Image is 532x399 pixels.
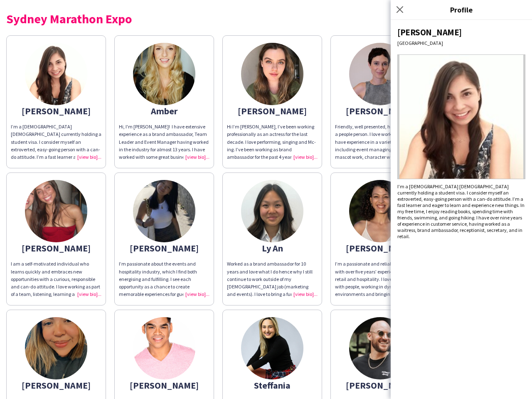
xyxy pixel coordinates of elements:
[11,260,101,298] div: I am a self-motivated individual who learns quickly and embraces new opportunities with a curious...
[227,244,318,252] div: Ly An
[349,317,411,379] img: thumb-6811dc8828361.jpeg
[11,382,101,389] div: [PERSON_NAME]
[335,107,426,115] div: [PERSON_NAME]
[241,317,303,379] img: thumb-1ff54ddf-8aa4-42fe-b35b-bf685c974975.jpg
[227,107,318,115] div: [PERSON_NAME]
[335,260,426,298] div: I’m a passionate and reliable team player with over five years’ experience in events, retail and ...
[119,244,209,252] div: [PERSON_NAME]
[391,4,532,15] h3: Profile
[133,180,195,242] img: thumb-6836733d396a8.jpg
[119,107,209,115] div: Amber
[397,54,525,179] img: Crew avatar or photo
[133,43,195,105] img: thumb-5e5f8fbd80aa5.jpg
[227,382,318,389] div: Steffania
[6,12,526,25] div: Sydney Marathon Expo
[397,27,525,38] div: [PERSON_NAME]
[335,382,426,389] div: [PERSON_NAME]
[349,180,411,242] img: thumb-682db2aa38ef2.jpg
[227,123,318,161] div: Hi I’m [PERSON_NAME], I’ve been working professionally as an actress for the last decade. I love ...
[11,123,101,161] div: I’m a [DEMOGRAPHIC_DATA] [DEMOGRAPHIC_DATA] currently holding a student visa. I consider myself a...
[11,107,101,115] div: [PERSON_NAME]
[25,180,87,242] img: thumb-687db38ddccb4.png
[119,123,209,175] span: Hi, I'm [PERSON_NAME]! I have extensive experience as a brand ambassador, Team Leader and Event M...
[119,260,209,298] div: I’m passionate about the events and hospitality industry, which I find both energising and fulfil...
[227,260,318,298] div: Worked as a brand ambassador for 10 years and love what I do hence why I still continue to work o...
[349,43,411,105] img: thumb-67b7fd3ba6588.jpeg
[335,123,425,175] span: Friendly, well presented, hardworking and a people person. I love working events and have experie...
[25,317,87,379] img: thumb-66178be10bab6.jpeg
[397,183,525,239] div: I’m a [DEMOGRAPHIC_DATA] [DEMOGRAPHIC_DATA] currently holding a student visa. I consider myself a...
[119,382,209,389] div: [PERSON_NAME]
[25,43,87,105] img: thumb-67a01321582ea.jpeg
[335,244,426,252] div: [PERSON_NAME]
[133,317,195,379] img: thumb-5e5f16be2d30b.jpg
[241,180,303,242] img: thumb-65dc2a7a15364.jpg
[11,244,101,252] div: [PERSON_NAME]
[397,40,525,46] div: [GEOGRAPHIC_DATA]
[241,43,303,105] img: thumb-61a1aec44119d.jpeg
